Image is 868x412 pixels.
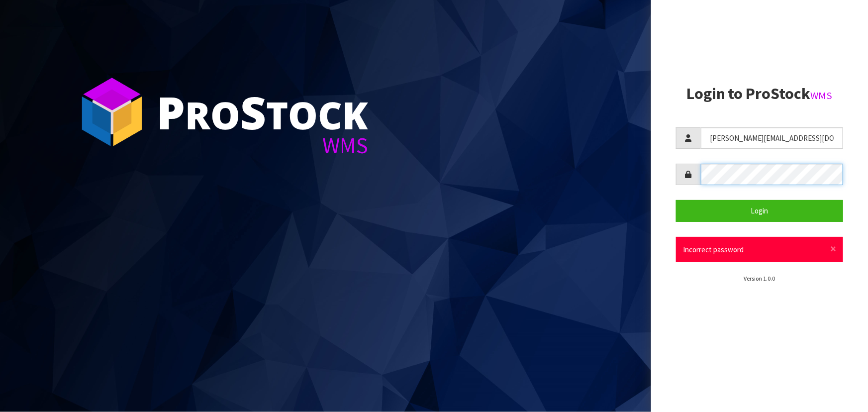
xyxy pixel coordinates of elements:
[75,75,149,149] img: ProStock Cube
[157,82,185,142] span: P
[157,134,368,157] div: WMS
[240,82,266,142] span: S
[744,275,775,282] small: Version 1.0.0
[157,90,368,134] div: ro tock
[683,245,744,254] span: Incorrect password
[676,200,843,221] button: Login
[676,85,843,103] h2: Login to ProStock
[811,89,833,102] small: WMS
[830,242,836,256] span: ×
[701,127,843,149] input: Username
